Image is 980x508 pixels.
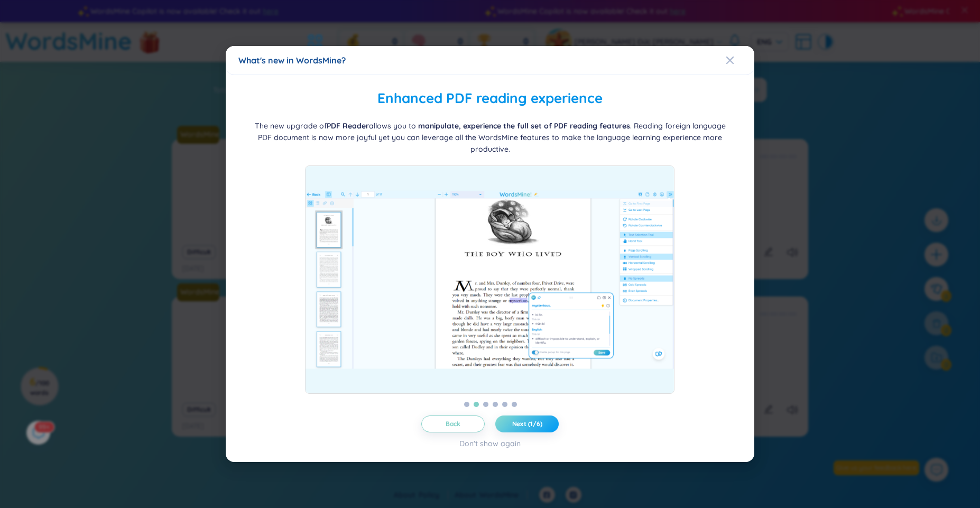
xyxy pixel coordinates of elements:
[464,402,469,407] button: 1
[495,415,559,432] button: Next (1/6)
[418,121,630,131] b: manipulate, experience the full set of PDF reading features
[327,121,369,131] b: PDF Reader
[726,46,754,75] button: Close
[474,402,479,407] button: 2
[459,438,521,449] div: Don't show again
[483,402,488,407] button: 3
[446,420,461,428] span: Back
[512,402,517,407] button: 6
[238,54,742,66] div: What's new in WordsMine?
[502,402,507,407] button: 5
[238,88,742,109] h2: Enhanced PDF reading experience
[512,420,542,428] span: Next (1/6)
[493,402,498,407] button: 4
[421,415,485,432] button: Back
[255,121,726,154] span: The new upgrade of allows you to . Reading foreign language PDF document is now more joyful yet y...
